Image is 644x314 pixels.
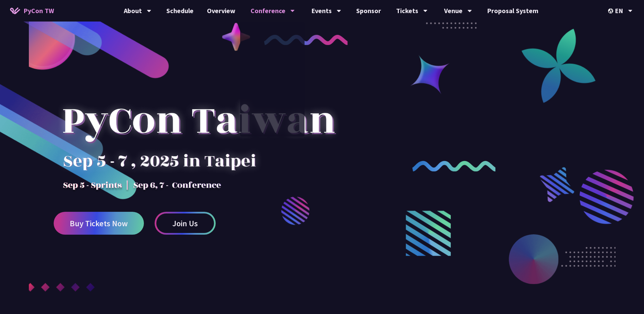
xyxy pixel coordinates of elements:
span: Buy Tickets Now [70,219,128,228]
img: Home icon of PyCon TW 2025 [10,7,20,14]
a: PyCon TW [3,2,61,19]
img: Locale Icon [608,8,615,13]
img: curly-2.e802c9f.png [412,161,496,171]
a: Buy Tickets Now [54,212,144,235]
span: PyCon TW [23,6,54,16]
span: Join Us [172,219,198,228]
img: curly-1.ebdbada.png [264,35,348,45]
a: Join Us [155,212,216,235]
